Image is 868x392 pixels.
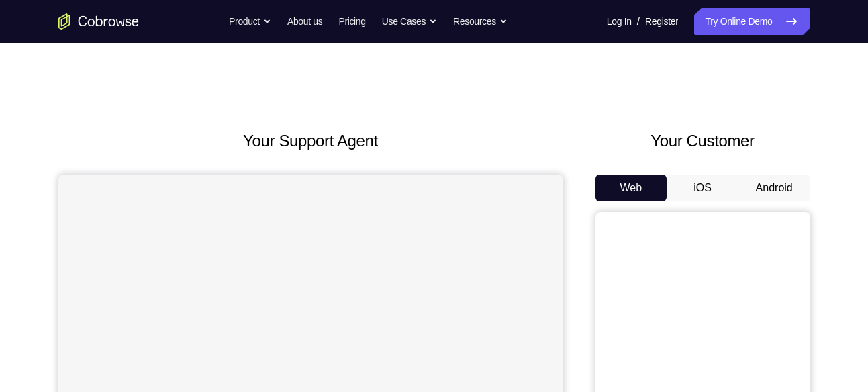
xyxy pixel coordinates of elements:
[58,13,139,30] a: Go to the home page
[645,8,678,35] a: Register
[595,129,810,153] h2: Your Customer
[338,8,365,35] a: Pricing
[738,175,810,201] button: Android
[637,13,640,30] span: /
[287,8,322,35] a: About us
[607,8,632,35] a: Log In
[595,175,667,201] button: Web
[58,129,563,153] h2: Your Support Agent
[382,8,437,35] button: Use Cases
[229,8,271,35] button: Product
[667,175,738,201] button: iOS
[453,8,508,35] button: Resources
[694,8,810,35] a: Try Online Demo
